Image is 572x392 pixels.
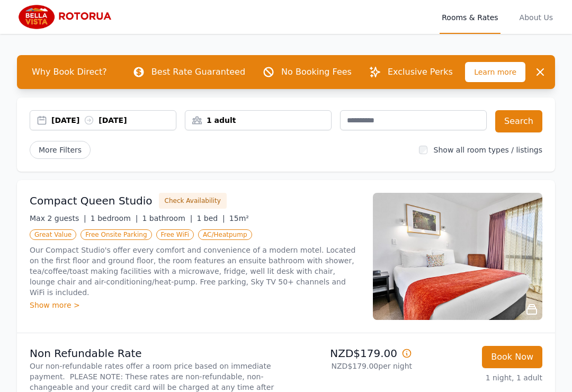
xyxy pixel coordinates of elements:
[30,214,86,222] span: Max 2 guests |
[495,110,542,132] button: Search
[198,229,252,240] span: AC/Heatpump
[185,115,331,126] div: 1 adult
[434,146,542,154] label: Show all room types / listings
[290,346,412,361] p: NZD$179.00
[91,214,138,222] span: 1 bedroom |
[290,361,412,371] p: NZD$179.00 per night
[51,115,176,126] div: [DATE] [DATE]
[482,346,542,368] button: Book Now
[30,141,91,159] span: More Filters
[17,4,119,30] img: Bella Vista Rotorua
[281,66,352,78] p: No Booking Fees
[30,346,282,361] p: Non Refundable Rate
[421,372,542,383] p: 1 night, 1 adult
[30,229,76,240] span: Great Value
[156,229,194,240] span: Free WiFi
[151,66,245,78] p: Best Rate Guaranteed
[30,245,360,298] p: Our Compact Studio's offer every comfort and convenience of a modern motel. Located on the first ...
[388,66,453,78] p: Exclusive Perks
[142,214,192,222] span: 1 bathroom |
[229,214,249,222] span: 15m²
[81,229,151,240] span: Free Onsite Parking
[30,193,153,208] h3: Compact Queen Studio
[465,62,525,82] span: Learn more
[159,193,227,209] button: Check Availability
[196,214,225,222] span: 1 bed |
[23,61,115,83] span: Why Book Direct?
[30,300,360,310] div: Show more >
